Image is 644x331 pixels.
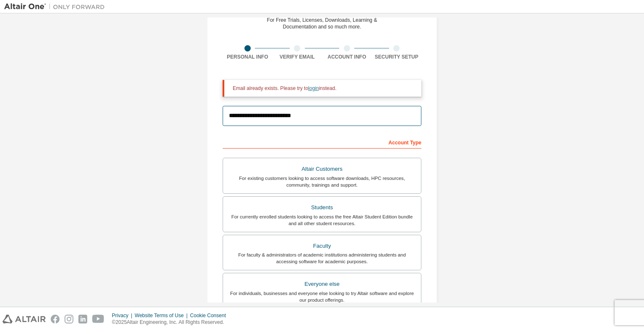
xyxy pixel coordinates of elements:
[3,315,46,323] img: altair_logo.svg
[51,315,60,323] img: facebook.svg
[308,85,319,91] a: login
[223,135,421,149] div: Account Type
[4,3,109,11] img: Altair One
[223,54,273,60] div: Personal Info
[273,54,322,60] div: Verify Email
[78,315,87,323] img: linkedin.svg
[112,312,135,319] div: Privacy
[92,315,104,323] img: youtube.svg
[228,290,416,303] div: For individuals, businesses and everyone else looking to try Altair software and explore our prod...
[228,202,416,213] div: Students
[112,319,231,326] p: © 2025 Altair Engineering, Inc. All Rights Reserved.
[228,175,416,188] div: For existing customers looking to access software downloads, HPC resources, community, trainings ...
[233,85,415,92] div: Email already exists. Please try to instead.
[65,315,73,323] img: instagram.svg
[228,240,416,252] div: Faculty
[228,278,416,290] div: Everyone else
[228,163,416,175] div: Altair Customers
[135,312,190,319] div: Website Terms of Use
[228,251,416,265] div: For faculty & administrators of academic institutions administering students and accessing softwa...
[322,54,372,60] div: Account Info
[190,312,231,319] div: Cookie Consent
[372,54,422,60] div: Security Setup
[267,17,377,30] div: For Free Trials, Licenses, Downloads, Learning & Documentation and so much more.
[228,213,416,227] div: For currently enrolled students looking to access the free Altair Student Edition bundle and all ...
